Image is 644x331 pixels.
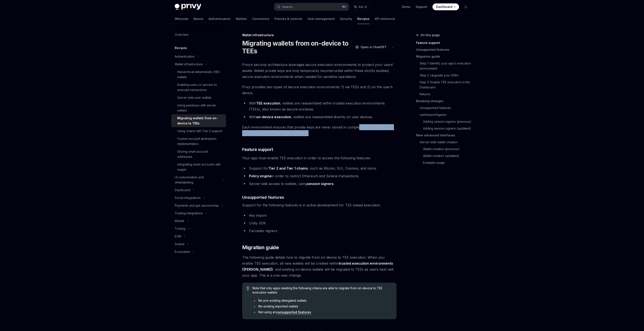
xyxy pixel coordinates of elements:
[177,162,224,172] div: Integrating smart accounts with wagmi
[420,91,473,98] a: Returns
[358,5,367,9] span: Ask AI
[242,155,397,161] span: Your app must enable TEE execution in order to access the following features:
[423,159,473,166] a: Example usage
[177,136,224,146] div: Custom account abstraction implementation
[278,310,311,314] a: unsupported features
[175,234,181,239] div: EVM
[420,79,473,91] a: Step 3: Enable TEE execution in the Dashboard
[420,33,440,38] span: On this page
[416,39,473,46] a: Feature support
[416,53,473,60] a: Migration guide
[177,149,224,159] div: Storing smart account addresses
[242,100,397,112] li: With , wallets are reassembled within trusted execution environments (TEEs), also known as secure...
[175,211,203,216] div: Trading integrations
[420,60,473,72] a: Step 1: Identify your app’s execution environment
[432,3,459,10] a: Dashboard
[420,104,473,111] a: Unsupported features
[242,220,397,226] li: Unity SDK
[375,14,395,24] a: API reference
[175,249,190,254] div: Ecosystem
[361,45,387,49] span: Open in ChatGPT
[171,114,226,127] a: Migrating wallets from on-device to TEEs
[242,194,284,200] span: Unsupported features
[171,31,226,39] a: Overview
[416,132,473,139] a: New advanced interfaces
[171,148,226,161] a: Storing smart account addresses
[416,46,473,53] a: Unsupported features
[171,68,226,81] a: Hierarchical deterministic (HD) wallets
[171,94,226,101] a: Server-side user wallets
[242,228,397,234] li: Farcaster signers
[256,115,291,119] a: on-device execution
[423,118,473,125] a: Adding session signers (previous)
[171,127,226,135] a: Using chains with Tier 2 support
[423,152,473,159] a: Wallet creation (updated)
[242,181,397,187] li: Server-side access to wallets, using .
[194,14,203,24] a: Basics
[423,125,473,132] a: Adding session signers (updated)
[177,128,222,134] div: Using chains with Tier 2 support
[242,244,279,251] span: Migration guide
[171,81,226,94] a: Enabling users or servers to execute transactions
[252,304,392,309] li: No existing imported wallets
[416,5,427,9] a: Support
[246,286,249,290] svg: Tip
[175,242,184,247] div: Solana
[252,286,392,295] span: Note that only apps meeting the following criteria are able to migrate from on-device to TEE exec...
[242,33,397,37] div: Wallet infrastructure
[171,161,226,173] a: Integrating smart accounts with wagmi
[242,114,397,120] li: With , wallets are reassembled directly on user devices.
[175,188,190,193] div: Dashboard
[416,98,473,104] a: Breaking changes
[353,43,389,51] button: Open in ChatGPT
[242,124,397,136] span: Each environment ensures that private keys are never stored in complete form and are only tempora...
[252,298,392,303] li: No pre-existing delegated wallets
[462,3,469,10] button: Toggle dark mode
[175,4,201,10] img: dark logo
[177,69,224,80] div: Hierarchical deterministic (HD) wallets
[268,166,308,171] a: Tier 2 and Tier 1 chains
[242,39,351,55] h1: Migrating wallets from on-device to TEEs
[423,146,473,152] a: Wallet creation (previous)
[252,310,392,314] li: Not using any
[402,5,410,9] a: Demo
[177,95,212,100] div: Server-side user wallets
[242,202,397,208] span: Support for the following features is in active development for TEE-based execution:
[420,139,473,146] a: Server-side wallet creation
[357,14,370,24] a: Recipes
[351,3,370,11] button: Ask AI
[242,165,397,171] li: Support for , such as Bitcoin, SUI, Cosmos, and more.
[177,116,224,126] div: Migrating wallets from on-device to TEEs
[274,14,302,24] a: Policies & controls
[252,14,269,24] a: Connectors
[420,72,473,79] a: Step 2: Upgrade your SDKs
[209,14,231,24] a: Authentication
[171,135,226,148] a: Custom account abstraction implementation
[282,4,294,9] div: Search...
[175,203,219,208] div: Payments and gas sponsorship
[236,14,247,24] a: Wallets
[175,32,188,37] div: Overview
[307,14,335,24] a: User management
[177,103,224,113] div: Using passkeys with server wallets
[171,101,226,114] a: Using passkeys with server wallets
[307,182,334,186] a: session signers
[342,5,346,9] span: ⌘ K
[436,5,452,9] span: Dashboard
[175,175,220,185] div: UI customization and whitelabeling
[175,195,201,200] div: Social integrations
[242,173,397,179] li: in order to restrict Ethereum and Solana transactions.
[256,101,280,106] a: TEE execution
[340,14,352,24] a: Security
[249,174,271,178] a: Policy engine
[242,84,397,96] span: Privy provides two types of secure execution environments: 1) via TEEs and 2) on the user’s device.
[242,62,397,80] span: Privy’s security architecture leverages secure execution environments to protect your users’ asse...
[175,54,195,59] div: Authentication
[175,45,187,51] h5: Recipes
[177,82,224,92] div: Enabling users or servers to execute transactions
[175,218,184,224] div: Mobile
[420,111,473,118] a: useSessionSigners
[175,62,203,67] div: Wallet infrastructure
[175,14,188,24] a: Welcome
[242,146,273,152] span: Feature support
